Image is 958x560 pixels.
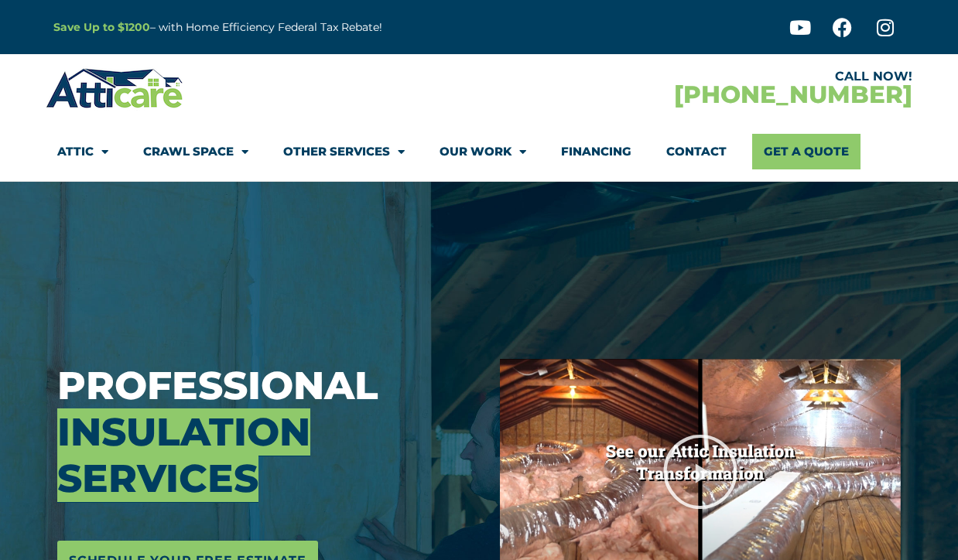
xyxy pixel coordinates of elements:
a: Attic [57,134,108,169]
a: Save Up to $1200 [53,20,150,34]
div: Play Video [662,433,739,510]
a: Get A Quote [752,134,860,169]
nav: Menu [57,134,901,169]
div: CALL NOW! [479,70,912,83]
a: Other Services [283,134,405,169]
a: Our Work [440,134,526,169]
h3: Professional [57,363,477,502]
p: – with Home Efficiency Federal Tax Rebate! [53,19,555,36]
a: Contact [666,134,727,169]
a: Crawl Space [143,134,248,169]
span: Insulation Services [57,408,310,502]
a: Financing [561,134,631,169]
